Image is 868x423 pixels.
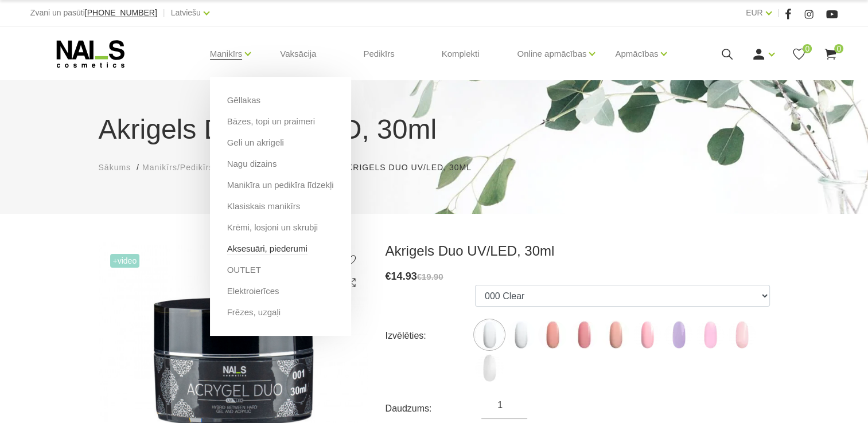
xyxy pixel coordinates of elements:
img: ... [727,320,756,349]
img: ... [538,320,567,349]
img: ... [601,320,630,349]
a: Manikīrs/Pedikīrs [142,162,213,174]
a: Krēmi, losjoni un skrubji [227,221,318,234]
a: Aksesuāri, piederumi [227,242,308,255]
img: ... [633,320,661,349]
img: ... [475,354,504,382]
a: [PHONE_NUMBER] [85,9,157,17]
span: € [386,271,391,282]
span: 0 [803,44,812,53]
a: Gēllakas [227,94,260,107]
a: 0 [792,47,806,61]
a: Manikīrs [210,31,243,77]
span: Manikīrs/Pedikīrs [142,163,213,172]
span: | [163,6,165,20]
div: Zvani un pasūti [30,6,157,20]
div: Daudzums: [386,399,482,418]
a: EUR [746,6,763,19]
a: Sākums [99,162,131,174]
a: Apmācības [615,31,658,77]
span: +Video [110,254,140,268]
a: Frēzes, uzgaļi [227,306,281,319]
a: Latviešu [171,6,201,19]
div: Izvēlēties: [386,327,475,345]
li: Akrigels Duo UV/LED, 30ml [341,162,483,174]
a: Bāzes, topi un praimeri [227,115,315,128]
h1: Akrigels Duo UV/LED, 30ml [99,109,770,150]
a: OUTLET [227,264,261,276]
a: Elektroierīces [227,285,279,297]
a: Klasiskais manikīrs [227,200,301,213]
img: ... [475,320,504,349]
a: Manikīra un pedikīra līdzekļi [227,179,334,191]
span: 14.93 [391,271,417,282]
span: Sākums [99,163,131,172]
a: Komplekti [433,26,489,81]
span: 0 [834,44,843,53]
a: Vaksācija [271,26,325,81]
a: Nagu dizains [227,158,277,170]
span: | [777,6,780,20]
s: €19.90 [417,272,443,281]
a: Online apmācības [517,31,586,77]
a: 0 [823,47,838,61]
img: ... [507,320,535,349]
a: Geli un akrigeli [227,136,284,149]
img: ... [570,320,598,349]
a: Pedikīrs [354,26,403,81]
img: ... [664,320,693,349]
span: [PHONE_NUMBER] [85,8,157,17]
img: ... [696,320,725,349]
h3: Akrigels Duo UV/LED, 30ml [386,242,770,260]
